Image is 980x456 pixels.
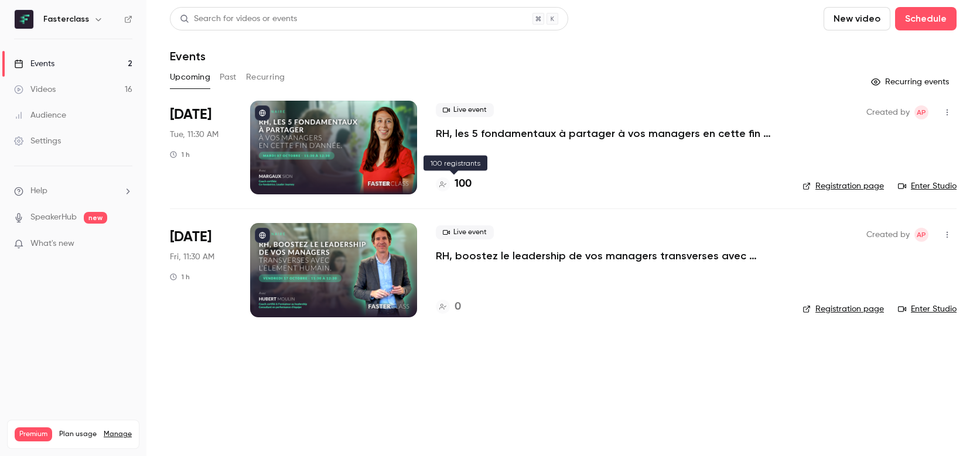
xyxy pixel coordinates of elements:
[866,73,957,91] button: Recurring events
[170,272,190,282] div: 1 h
[14,109,66,121] div: Audience
[220,68,237,87] button: Past
[59,430,97,439] span: Plan usage
[15,10,33,29] img: Fasterclass
[133,74,142,83] img: tab_keywords_by_traffic_grey.svg
[170,49,206,63] h1: Events
[866,228,910,242] span: Created by
[47,74,57,83] img: tab_domain_overview_orange.svg
[30,30,132,40] div: Domaine: [DOMAIN_NAME]
[14,135,61,147] div: Settings
[898,303,957,315] a: Enter Studio
[436,103,494,117] span: Live event
[914,105,928,119] span: Amory Panné
[866,105,910,119] span: Created by
[455,299,461,315] h4: 0
[19,30,28,40] img: website_grey.svg
[14,58,54,70] div: Events
[436,126,784,140] a: RH, les 5 fondamentaux à partager à vos managers en cette fin d’année.
[170,105,211,124] span: [DATE]
[895,7,957,30] button: Schedule
[170,68,210,87] button: Upcoming
[19,19,28,28] img: logo_orange.svg
[30,185,47,197] span: Help
[118,239,132,249] iframe: Noticeable Trigger
[170,129,218,140] span: Tue, 11:30 AM
[60,75,90,83] div: Domaine
[246,68,285,87] button: Recurring
[436,299,461,315] a: 0
[104,430,132,439] a: Manage
[898,180,957,192] a: Enter Studio
[14,84,56,95] div: Videos
[15,427,52,441] span: Premium
[170,101,231,194] div: Oct 7 Tue, 11:30 AM (Europe/Paris)
[436,249,784,263] a: RH, boostez le leadership de vos managers transverses avec l’Élement Humain.
[170,223,231,317] div: Oct 17 Fri, 11:30 AM (Europe/Paris)
[803,303,884,315] a: Registration page
[84,212,107,224] span: new
[914,228,928,242] span: Amory Panné
[14,185,132,197] li: help-dropdown-opener
[803,180,884,192] a: Registration page
[170,251,214,263] span: Fri, 11:30 AM
[170,228,211,246] span: [DATE]
[30,238,74,250] span: What's new
[180,13,297,25] div: Search for videos or events
[917,228,926,242] span: AP
[43,13,89,25] h6: Fasterclass
[33,19,57,28] div: v 4.0.25
[824,7,890,30] button: New video
[30,211,77,224] a: SpeakerHub
[917,105,926,119] span: AP
[146,75,179,83] div: Mots-clés
[436,176,472,192] a: 100
[170,150,190,159] div: 1 h
[455,176,472,192] h4: 100
[436,225,494,239] span: Live event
